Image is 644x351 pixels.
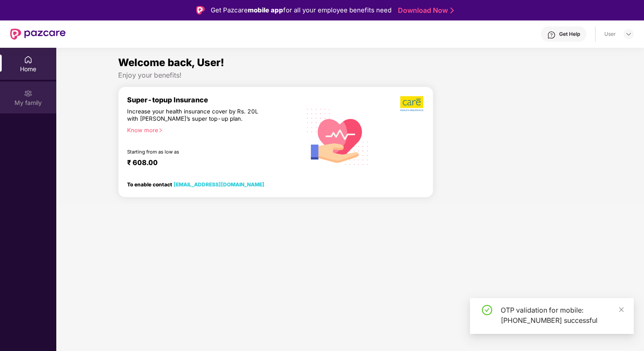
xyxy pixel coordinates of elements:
span: close [618,307,624,313]
img: b5dec4f62d2307b9de63beb79f102df3.png [400,96,424,112]
div: Increase your health insurance cover by Rs. 20L with [PERSON_NAME]’s super top-up plan. [127,108,264,123]
div: Starting from as low as [127,149,264,155]
img: Logo [196,6,205,15]
div: OTP validation for mobile: [PHONE_NUMBER] successful [501,305,624,325]
img: svg+xml;base64,PHN2ZyBpZD0iSG9tZSIgeG1sbnM9Imh0dHA6Ly93d3cudzMub3JnLzIwMDAvc3ZnIiB3aWR0aD0iMjAiIG... [24,55,32,64]
div: User [604,31,616,38]
img: svg+xml;base64,PHN2ZyB4bWxucz0iaHR0cDovL3d3dy53My5vcmcvMjAwMC9zdmciIHhtbG5zOnhsaW5rPSJodHRwOi8vd3... [301,99,375,174]
div: Get Pazcare for all your employee benefits need [211,5,392,15]
div: ₹ 608.00 [127,158,292,168]
div: To enable contact [127,181,264,187]
a: [EMAIL_ADDRESS][DOMAIN_NAME] [174,181,264,188]
div: Get Help [559,31,580,38]
img: New Pazcare Logo [10,29,66,40]
img: svg+xml;base64,PHN2ZyBpZD0iRHJvcGRvd24tMzJ4MzIiIHhtbG5zPSJodHRwOi8vd3d3LnczLm9yZy8yMDAwL3N2ZyIgd2... [625,31,632,38]
img: svg+xml;base64,PHN2ZyB3aWR0aD0iMjAiIGhlaWdodD0iMjAiIHZpZXdCb3g9IjAgMCAyMCAyMCIgZmlsbD0ibm9uZSIgeG... [24,89,32,98]
a: Download Now [398,6,451,15]
strong: mobile app [248,6,283,14]
span: right [158,128,163,133]
img: svg+xml;base64,PHN2ZyBpZD0iSGVscC0zMngzMiIgeG1sbnM9Imh0dHA6Ly93d3cudzMub3JnLzIwMDAvc3ZnIiB3aWR0aD... [547,31,556,39]
div: Super-topup Insurance [127,96,301,104]
div: Enjoy your benefits! [118,71,582,80]
span: check-circle [482,305,492,315]
span: Welcome back, User! [118,56,224,69]
img: Stroke [450,6,454,15]
div: Know more [127,127,296,133]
